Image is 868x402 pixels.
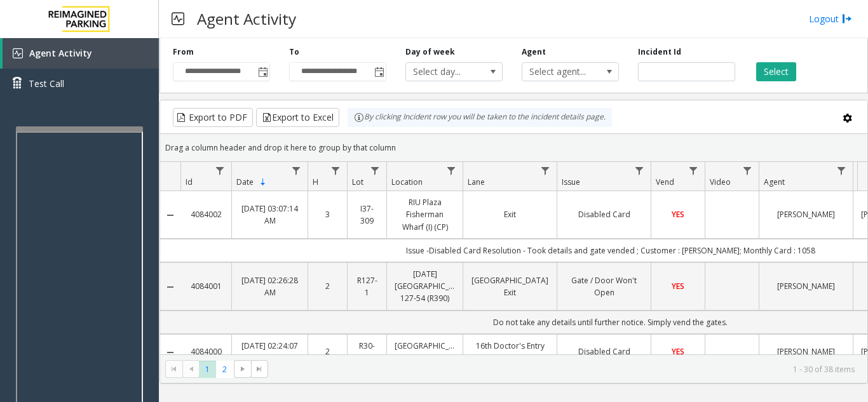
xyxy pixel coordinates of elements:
a: Collapse Details [160,347,180,358]
a: Lot Filter Menu [367,162,384,179]
a: Issue Filter Menu [631,162,648,179]
a: YES [659,208,697,220]
a: Agent Filter Menu [833,162,850,179]
span: Issue [562,177,580,187]
div: Drag a column header and drop it here to group by that column [160,137,867,159]
a: Vend Filter Menu [685,162,702,179]
a: [GEOGRAPHIC_DATA] Exit [471,274,549,298]
span: Lot [352,177,363,187]
img: logout [842,12,852,25]
span: Toggle popup [255,63,269,81]
span: Vend [656,177,674,187]
span: Go to the next page [238,364,248,374]
img: 'icon' [13,48,23,58]
span: Agent Activity [29,47,92,59]
kendo-pager-info: 1 - 30 of 38 items [276,364,855,375]
a: [GEOGRAPHIC_DATA] (R390) [395,340,455,364]
a: YES [659,345,697,358]
a: [DATE] 03:07:14 AM [240,203,300,227]
a: [DATE] [GEOGRAPHIC_DATA] 127-54 (R390) [395,268,455,305]
span: YES [672,281,684,291]
span: YES [672,209,684,220]
a: Lane Filter Menu [537,162,554,179]
a: Video Filter Menu [739,162,756,179]
span: Toggle popup [372,63,386,81]
a: [PERSON_NAME] [767,345,845,358]
a: R30-259 [355,340,379,364]
a: Disabled Card [565,208,643,220]
span: Page 1 [199,361,216,378]
a: 4084000 [188,345,224,358]
span: Select day... [406,63,483,81]
a: Collapse Details [160,282,180,292]
a: [PERSON_NAME] [767,208,845,220]
a: 4084002 [188,208,224,220]
span: Page 2 [216,361,233,378]
a: Agent Activity [3,38,159,69]
span: Location [391,177,423,187]
a: 2 [316,345,339,358]
img: infoIcon.svg [354,112,364,123]
a: [PERSON_NAME] [767,280,845,292]
div: By clicking Incident row you will be taken to the incident details page. [348,108,612,127]
span: Video [710,177,731,187]
span: Id [186,177,193,187]
span: YES [672,346,684,357]
a: Gate / Door Won't Open [565,274,643,298]
a: R127-1 [355,274,379,298]
label: From [173,46,194,58]
span: Lane [468,177,485,187]
label: Agent [522,46,546,58]
button: Select [756,62,796,81]
a: 4084001 [188,280,224,292]
span: Go to the last page [251,360,268,378]
a: I37-309 [355,203,379,227]
label: To [289,46,299,58]
a: Id Filter Menu [212,162,229,179]
span: Go to the last page [254,364,264,374]
a: 2 [316,280,339,292]
label: Incident Id [638,46,681,58]
a: H Filter Menu [327,162,344,179]
a: 3 [316,208,339,220]
a: [DATE] 02:26:28 AM [240,274,300,298]
span: Date [236,177,254,187]
a: Logout [809,12,852,25]
button: Export to PDF [173,108,253,127]
a: [DATE] 02:24:07 AM [240,340,300,364]
a: 16th Doctor's Entry (Monthly only) [471,340,549,364]
a: Date Filter Menu [288,162,305,179]
a: RIU Plaza Fisherman Wharf (I) (CP) [395,196,455,233]
button: Export to Excel [256,108,339,127]
span: Select agent... [522,63,599,81]
div: Data table [160,162,867,354]
label: Day of week [405,46,455,58]
img: pageIcon [172,3,184,34]
a: Disabled Card [565,345,643,358]
span: Test Call [29,77,64,90]
span: Go to the next page [234,360,251,378]
span: Agent [764,177,785,187]
a: YES [659,280,697,292]
a: Exit [471,208,549,220]
h3: Agent Activity [191,3,302,34]
a: Location Filter Menu [443,162,460,179]
a: Collapse Details [160,210,180,220]
span: H [313,177,318,187]
span: Sortable [258,177,268,187]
